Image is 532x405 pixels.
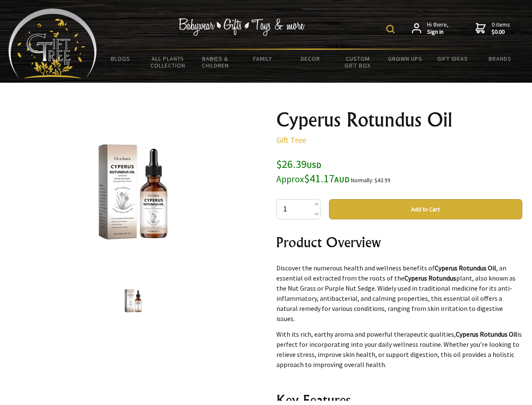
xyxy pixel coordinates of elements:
[286,50,334,67] a: Decor
[427,21,449,36] span: Hi there,
[492,28,510,36] strong: $0.00
[435,264,496,272] strong: Cyperus Rotundus Oil
[276,329,522,370] p: With its rich, earthy aroma and powerful therapeutic qualities, is perfect for incorporating into...
[276,157,350,185] span: $26.39 $41.17
[427,28,449,36] strong: Sign in
[239,50,287,67] a: Family
[476,50,524,67] a: Brands
[307,160,321,170] span: USD
[276,232,522,252] h2: Product Overview
[329,199,522,219] button: Add to Cart
[456,330,517,338] strong: Cyperus Rotundus Oil
[412,21,449,36] a: Hi there,Sign in
[334,175,350,184] span: AUD
[476,21,510,36] a: 0 items$0.00
[404,274,456,282] strong: Cyperus Rotundus
[276,263,522,324] p: Discover the numerous health and wellness benefits of , an essential oil extracted from the roots...
[334,50,382,74] a: Custom Gift Box
[351,177,390,184] small: Normally: $43.99
[276,110,522,130] h1: Cyperus Rotundus Oil
[8,8,97,78] img: Babyware - Gifts - Toys and more...
[117,285,149,317] img: Cyperus Rotundus Oil
[386,25,395,33] img: product search
[179,18,305,36] img: Babywear - Gifts - Toys & more
[276,135,306,145] a: Gift Tree
[97,50,144,67] a: BLOGS
[429,50,476,67] a: Gift Ideas
[381,50,429,67] a: Grown Ups
[144,50,192,74] a: All Plants Collection
[276,173,304,185] small: Approx
[192,50,239,74] a: Babies & Children
[67,126,199,258] img: Cyperus Rotundus Oil
[492,21,510,36] span: 0 items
